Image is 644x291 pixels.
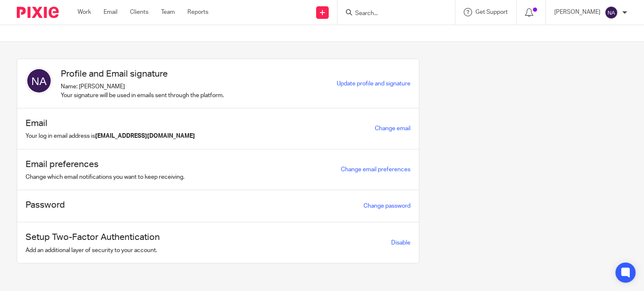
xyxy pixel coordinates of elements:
a: Email [104,8,117,16]
img: svg%3E [605,6,618,19]
input: Search [354,10,430,18]
h1: Profile and Email signature [61,67,224,80]
b: [EMAIL_ADDRESS][DOMAIN_NAME] [95,133,195,139]
a: Team [161,8,175,16]
img: Pixie [17,7,59,18]
a: Work [78,8,91,16]
a: Change email preferences [341,167,410,173]
p: Your log in email address is [26,132,195,140]
img: svg%3E [26,67,52,94]
p: [PERSON_NAME] [554,8,600,16]
h1: Email [26,117,195,130]
a: Change email [375,126,410,131]
p: Name: [PERSON_NAME] Your signature will be used in emails sent through the platform. [61,82,224,100]
p: Change which email notifications you want to keep receiving. [26,173,184,181]
h1: Email preferences [26,158,184,171]
p: Add an additional layer of security to your account. [26,246,160,255]
a: Clients [130,8,148,16]
h1: Setup Two-Factor Authentication [26,231,160,244]
a: Disable [391,240,410,246]
a: Reports [187,8,208,16]
a: Change password [364,203,410,209]
h1: Password [26,198,65,211]
span: Get Support [475,9,508,15]
a: Update profile and signature [337,81,410,87]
